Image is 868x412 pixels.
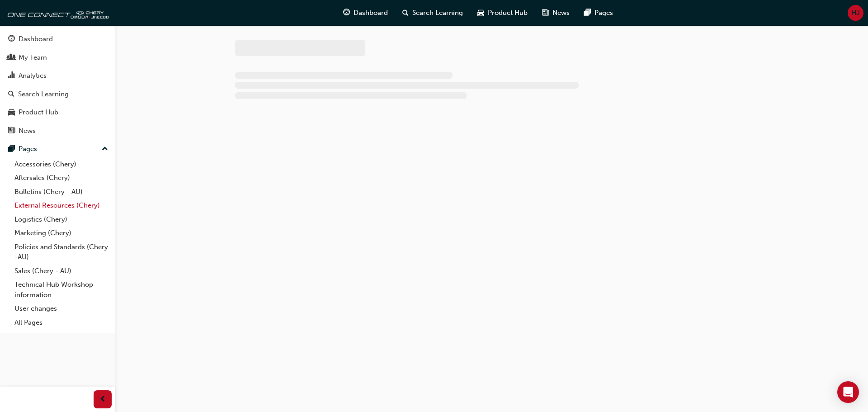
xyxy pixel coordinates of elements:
[594,8,613,18] span: Pages
[851,8,860,18] span: HJ
[8,90,14,99] span: search-icon
[8,127,15,135] span: news-icon
[11,240,112,264] a: Policies and Standards (Chery -AU)
[837,381,859,403] div: Open Intercom Messenger
[11,316,112,330] a: All Pages
[4,29,112,141] button: DashboardMy TeamAnalyticsSearch LearningProduct HubNews
[11,199,112,213] a: External Resources (Chery)
[11,278,112,302] a: Technical Hub Workshop information
[11,226,112,240] a: Marketing (Chery)
[4,49,112,66] a: My Team
[8,145,15,153] span: pages-icon
[102,143,108,155] span: up-icon
[343,7,350,19] span: guage-icon
[8,54,15,62] span: people-icon
[4,86,112,103] a: Search Learning
[552,8,570,18] span: News
[535,4,577,22] a: news-iconNews
[848,5,863,21] button: HJ
[11,302,112,316] a: User changes
[8,72,15,80] span: chart-icon
[477,7,484,19] span: car-icon
[11,185,112,199] a: Bulletins (Chery - AU)
[19,52,47,63] div: My Team
[99,394,106,405] span: prev-icon
[19,126,36,136] div: News
[4,67,112,84] a: Analytics
[584,7,591,19] span: pages-icon
[395,4,470,22] a: search-iconSearch Learning
[19,107,58,118] div: Product Hub
[4,141,112,157] button: Pages
[336,4,395,22] a: guage-iconDashboard
[4,123,112,139] a: News
[402,7,409,19] span: search-icon
[577,4,620,22] a: pages-iconPages
[470,4,535,22] a: car-iconProduct Hub
[8,109,15,117] span: car-icon
[5,4,108,22] img: oneconnect
[542,7,549,19] span: news-icon
[11,213,112,227] a: Logistics (Chery)
[19,71,47,81] div: Analytics
[19,34,53,44] div: Dashboard
[8,35,15,43] span: guage-icon
[11,171,112,185] a: Aftersales (Chery)
[4,104,112,121] a: Product Hub
[11,264,112,278] a: Sales (Chery - AU)
[18,89,69,99] div: Search Learning
[11,157,112,171] a: Accessories (Chery)
[412,8,463,18] span: Search Learning
[19,144,37,154] div: Pages
[488,8,528,18] span: Product Hub
[4,31,112,47] a: Dashboard
[354,8,388,18] span: Dashboard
